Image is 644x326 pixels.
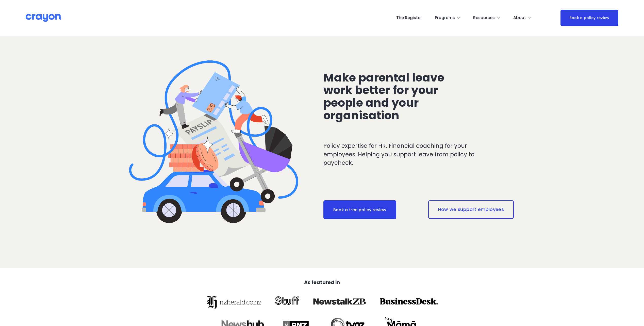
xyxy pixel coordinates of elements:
a: Book a policy review [560,10,618,26]
span: Make parental leave work better for your people and your organisation [323,70,447,124]
img: Crayon [26,13,61,22]
strong: As featured in [304,279,340,286]
a: folder dropdown [473,14,500,22]
a: The Register [396,14,422,22]
a: folder dropdown [435,14,460,22]
a: Book a free policy review [323,200,396,219]
span: About [513,14,526,22]
span: Resources [473,14,495,22]
span: Programs [435,14,455,22]
a: folder dropdown [513,14,532,22]
p: Policy expertise for HR. Financial coaching for your employees. Helping you support leave from po... [323,142,495,167]
a: How we support employees [428,200,514,219]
